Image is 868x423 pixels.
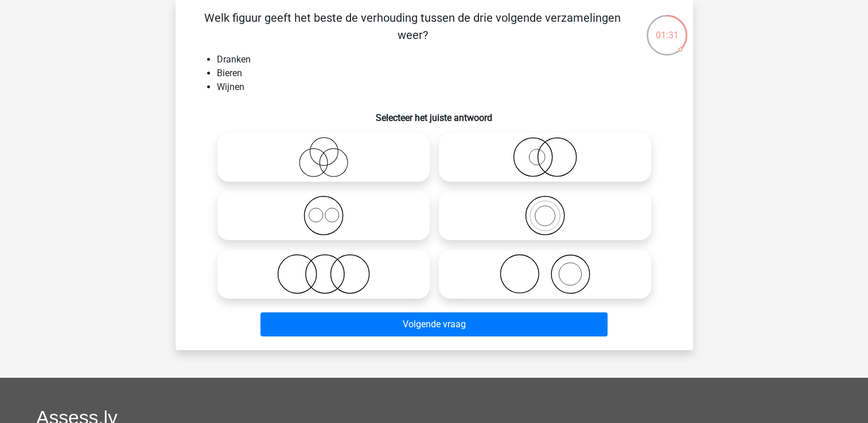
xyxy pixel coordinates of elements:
li: Dranken [217,53,675,66]
h6: Selecteer het juiste antwoord [194,103,675,123]
div: 01:31 [645,14,688,42]
li: Wijnen [217,80,675,94]
li: Bieren [217,66,675,80]
button: Volgende vraag [260,312,608,336]
p: Welk figuur geeft het beste de verhouding tussen de drie volgende verzamelingen weer? [194,9,632,44]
